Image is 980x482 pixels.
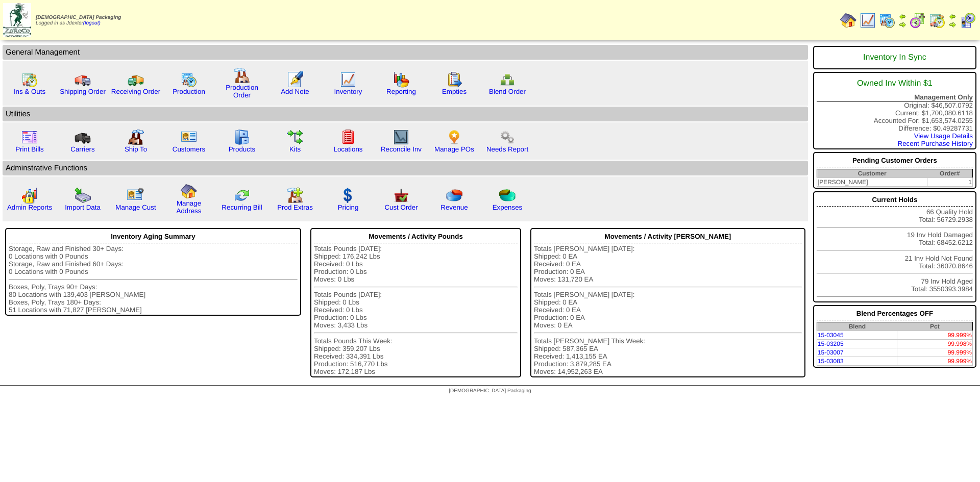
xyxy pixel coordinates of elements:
[818,340,844,347] a: 15-03205
[897,340,973,348] td: 99.998%
[21,129,38,145] img: invoice2.gif
[229,145,256,153] a: Products
[486,145,528,153] a: Needs Report
[340,187,356,204] img: dollar.gif
[3,45,808,60] td: General Management
[817,193,973,207] div: Current Holds
[898,20,906,29] img: arrowright.gif
[3,3,31,37] img: zoroco-logo-small.webp
[21,187,38,204] img: graph2.png
[534,230,802,243] div: Movements / Activity [PERSON_NAME]
[897,331,973,340] td: 99.999%
[314,245,518,375] div: Totals Pounds [DATE]: Shipped: 176,242 Lbs Received: 0 Lbs Production: 0 Lbs Moves: 0 Lbs Totals ...
[128,129,144,145] img: factory2.gif
[817,178,927,187] td: [PERSON_NAME]
[446,71,462,88] img: workorder.gif
[442,88,467,95] a: Empties
[75,187,91,204] img: import.gif
[277,204,313,211] a: Prod Extras
[125,145,147,153] a: Ship To
[813,72,976,149] div: Original: $46,507.0792 Current: $1,700,080.6118 Accounted For: $1,653,574.0255 Difference: $0.492...
[338,204,359,211] a: Pricing
[3,161,808,175] td: Adminstrative Functions
[817,154,973,167] div: Pending Customer Orders
[333,145,362,153] a: Locations
[499,129,516,145] img: workflow.png
[818,332,844,339] a: 15-03045
[111,88,160,95] a: Receiving Order
[813,191,976,302] div: 66 Quality Hold Total: 56729.2938 19 Inv Hold Damaged Total: 68452.6212 21 Inv Hold Not Found Tot...
[898,140,973,147] a: Recent Purchase History
[181,129,197,145] img: customers.gif
[818,358,844,365] a: 15-03083
[910,12,926,29] img: calendarblend.gif
[287,187,303,204] img: prodextras.gif
[817,74,973,93] div: Owned Inv Within $1
[226,84,258,99] a: Production Order
[181,183,197,199] img: home.gif
[534,245,802,375] div: Totals [PERSON_NAME] [DATE]: Shipped: 0 EA Received: 0 EA Production: 0 EA Moves: 131,720 EA Tota...
[381,145,422,153] a: Reconcile Inv
[287,129,303,145] img: workflow.gif
[817,169,927,178] th: Customer
[340,71,356,88] img: line_graph.gif
[75,129,91,145] img: truck3.gif
[897,348,973,357] td: 99.999%
[446,187,462,204] img: pie_chart.png
[948,12,957,20] img: arrowleft.gif
[75,71,91,88] img: truck.gif
[115,204,156,211] a: Manage Cust
[493,204,523,211] a: Expenses
[334,88,362,95] a: Inventory
[840,12,856,29] img: home.gif
[21,71,38,88] img: calendarinout.gif
[234,129,250,145] img: cabinet.gif
[3,107,808,121] td: Utilities
[65,204,101,211] a: Import Data
[289,145,301,153] a: Kits
[128,71,144,88] img: truck2.gif
[36,15,121,20] span: [DEMOGRAPHIC_DATA] Packaging
[83,20,101,26] a: (logout)
[36,15,121,26] span: Logged in as Jdexter
[818,349,844,356] a: 15-03007
[914,132,973,140] a: View Usage Details
[446,129,462,145] img: po.png
[181,71,197,88] img: calendarprod.gif
[340,129,356,145] img: locations.gif
[384,204,418,211] a: Cust Order
[897,322,973,331] th: Pct
[287,71,303,88] img: orders.gif
[499,71,516,88] img: network.png
[960,12,976,29] img: calendarcustomer.gif
[434,145,474,153] a: Manage POs
[7,204,52,211] a: Admin Reports
[173,88,205,95] a: Production
[929,12,945,29] img: calendarinout.gif
[177,199,202,215] a: Manage Address
[449,388,531,394] span: [DEMOGRAPHIC_DATA] Packaging
[281,88,309,95] a: Add Note
[440,204,468,211] a: Revenue
[499,187,516,204] img: pie_chart2.png
[898,12,906,20] img: arrowleft.gif
[817,93,973,102] div: Management Only
[393,71,409,88] img: graph.gif
[173,145,205,153] a: Customers
[9,245,298,314] div: Storage, Raw and Finished 30+ Days: 0 Locations with 0 Pounds Storage, Raw and Finished 60+ Days:...
[234,67,250,84] img: factory.gif
[817,322,897,331] th: Blend
[393,187,409,204] img: cust_order.png
[234,187,250,204] img: reconcile.gif
[314,230,518,243] div: Movements / Activity Pounds
[393,129,409,145] img: line_graph2.gif
[489,88,526,95] a: Blend Order
[948,20,957,29] img: arrowright.gif
[897,357,973,366] td: 99.999%
[222,204,262,211] a: Recurring Bill
[15,145,44,153] a: Print Bills
[817,307,973,320] div: Blend Percentages OFF
[127,187,145,204] img: managecust.png
[70,145,94,153] a: Carriers
[817,48,973,67] div: Inventory In Sync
